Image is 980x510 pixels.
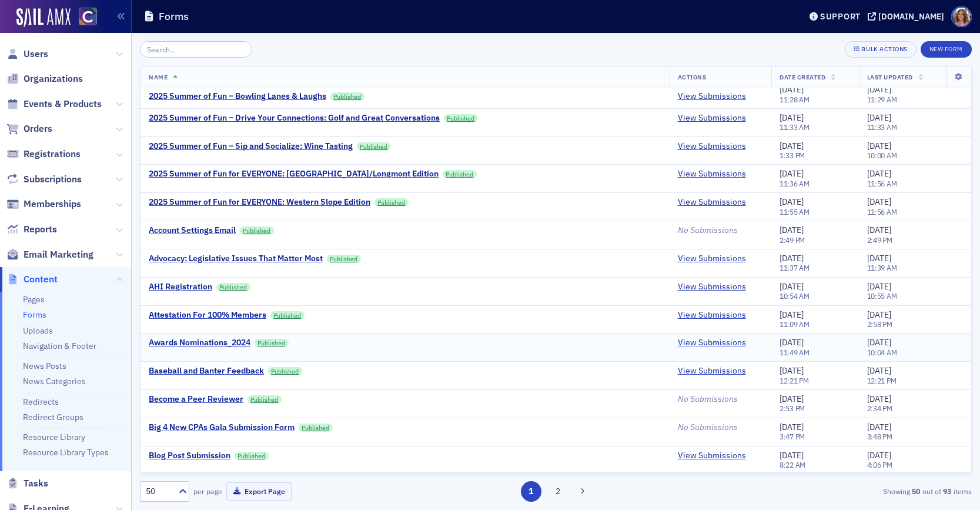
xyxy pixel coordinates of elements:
[24,98,102,111] span: Events & Products
[6,173,82,186] a: Subscriptions
[149,141,353,152] a: 2025 Summer of Fun – Sip and Socialize: Wine Tasting
[23,325,53,336] a: Uploads
[24,223,57,236] span: Reports
[240,226,274,235] a: Published
[678,310,746,321] a: View Submissions
[6,477,48,490] a: Tasks
[6,122,52,135] a: Orders
[149,197,370,208] a: 2025 Summer of Fun for EVERYONE: Western Slope Edition
[780,84,804,95] span: [DATE]
[149,451,230,461] a: Blog Post Submission
[867,460,892,469] time: 4:06 PM
[23,294,45,305] a: Pages
[146,485,172,498] div: 50
[149,225,236,236] a: Account Settings Email
[678,113,746,124] a: View Submissions
[255,339,289,347] a: Published
[678,394,764,405] div: No Submissions
[780,460,805,469] time: 8:22 AM
[780,141,804,151] span: [DATE]
[780,432,805,441] time: 3:47 PM
[780,394,804,404] span: [DATE]
[6,273,58,286] a: Content
[878,11,944,22] div: [DOMAIN_NAME]
[23,376,86,386] a: News Categories
[140,41,252,58] input: Search…
[547,481,568,502] button: 2
[159,9,189,24] h1: Forms
[780,112,804,123] span: [DATE]
[149,169,439,179] a: 2025 Summer of Fun for EVERYONE: [GEOGRAPHIC_DATA]/Longmont Edition
[780,151,805,160] time: 1:33 PM
[867,376,897,385] time: 12:21 PM
[678,169,746,179] a: View Submissions
[678,338,746,348] a: View Submissions
[327,255,361,263] a: Published
[149,113,440,124] div: 2025 Summer of Fun – Drive Your Connections: Golf and Great Conversations
[867,207,897,216] time: 11:56 AM
[867,422,891,432] span: [DATE]
[149,254,323,264] a: Advocacy: Legislative Issues That Matter Most
[24,273,58,286] span: Content
[867,319,892,329] time: 2:58 PM
[867,404,892,413] time: 2:34 PM
[23,341,96,351] a: Navigation & Footer
[845,41,916,58] button: Bulk Actions
[23,309,46,320] a: Forms
[23,396,59,407] a: Redirects
[780,450,804,461] span: [DATE]
[867,263,897,272] time: 11:39 AM
[780,196,804,207] span: [DATE]
[867,151,897,160] time: 10:00 AM
[678,422,764,433] div: No Submissions
[867,281,891,292] span: [DATE]
[921,43,972,54] a: New Form
[867,179,897,188] time: 11:56 AM
[247,395,282,404] a: Published
[149,394,243,405] a: Become a Peer Reviewer
[6,148,81,161] a: Registrations
[867,235,892,245] time: 2:49 PM
[867,291,897,301] time: 10:55 AM
[24,148,81,161] span: Registrations
[867,432,892,441] time: 3:48 PM
[780,263,810,272] time: 11:37 AM
[780,365,804,376] span: [DATE]
[868,12,948,21] button: [DOMAIN_NAME]
[867,196,891,207] span: [DATE]
[79,8,97,26] img: SailAMX
[443,170,477,178] a: Published
[867,73,913,81] span: Last Updated
[149,338,250,348] a: Awards Nominations_2024
[330,92,364,101] a: Published
[24,477,48,490] span: Tasks
[149,91,326,102] a: 2025 Summer of Fun – Bowling Lanes & Laughs
[941,486,954,496] strong: 93
[6,223,57,236] a: Reports
[780,235,805,245] time: 2:49 PM
[820,11,861,22] div: Support
[149,310,266,321] a: Attestation For 100% Members
[678,73,707,81] span: Actions
[357,142,391,151] a: Published
[780,422,804,432] span: [DATE]
[867,141,891,151] span: [DATE]
[780,291,810,301] time: 10:54 AM
[444,114,478,122] a: Published
[6,198,81,211] a: Memberships
[780,376,809,385] time: 12:21 PM
[678,254,746,264] a: View Submissions
[867,394,891,404] span: [DATE]
[149,282,212,292] a: AHI Registration
[910,486,922,496] strong: 50
[193,486,222,496] label: per page
[16,8,71,27] img: SailAMX
[6,248,93,261] a: Email Marketing
[678,366,746,376] a: View Submissions
[780,95,810,104] time: 11:28 AM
